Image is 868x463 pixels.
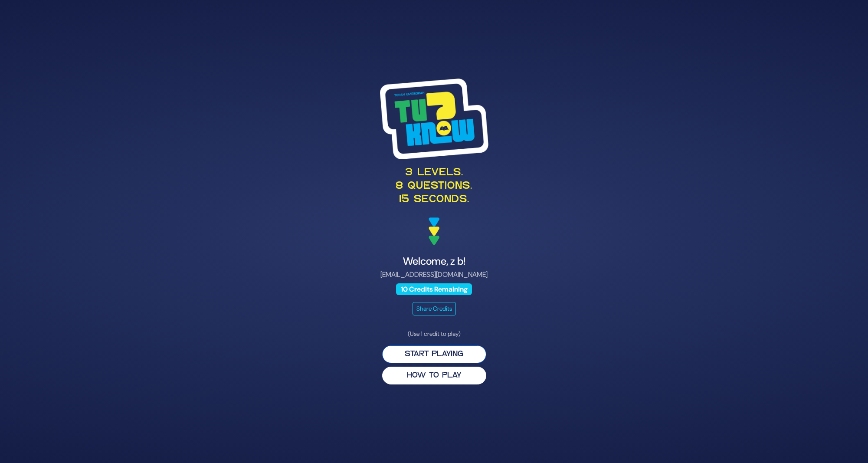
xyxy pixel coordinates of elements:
[382,345,486,363] button: Start Playing
[380,79,488,159] img: Tournament Logo
[382,367,486,384] button: HOW TO PLAY
[223,255,646,268] h4: Welcome, z b!
[223,166,646,207] p: 3 levels. 8 questions. 15 seconds.
[396,283,472,295] span: 10 Credits Remaining
[429,217,439,245] img: decoration arrows
[413,302,456,315] button: Share Credits
[382,329,486,338] p: (Use 1 credit to play)
[223,269,646,280] p: [EMAIL_ADDRESS][DOMAIN_NAME]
